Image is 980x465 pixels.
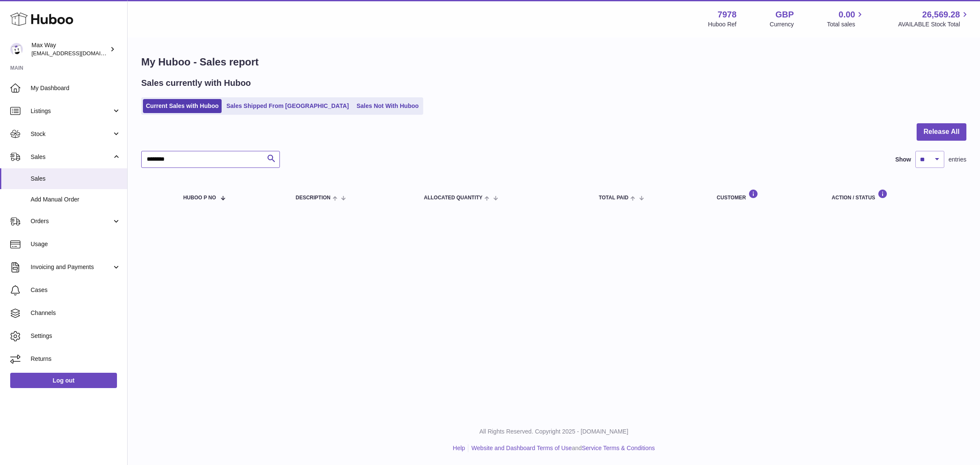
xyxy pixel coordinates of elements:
[296,195,330,201] span: Description
[917,123,966,141] button: Release All
[31,50,125,57] span: [EMAIL_ADDRESS][DOMAIN_NAME]
[31,84,121,92] span: My Dashboard
[949,156,966,164] span: entries
[827,20,865,28] span: Total sales
[775,9,794,20] strong: GBP
[183,195,216,201] span: Huboo P no
[31,217,112,225] span: Orders
[31,153,112,161] span: Sales
[31,263,112,271] span: Invoicing and Payments
[10,373,117,388] a: Log out
[223,99,352,113] a: Sales Shipped From [GEOGRAPHIC_DATA]
[898,20,970,28] span: AVAILABLE Stock Total
[453,445,465,451] a: Help
[708,20,737,28] div: Huboo Ref
[31,286,121,294] span: Cases
[31,240,121,248] span: Usage
[895,156,911,164] label: Show
[898,9,970,28] a: 26,569.28 AVAILABLE Stock Total
[827,9,865,28] a: 0.00 Total sales
[31,41,108,57] div: Max Way
[10,43,23,56] img: Max@LongevityBox.co.uk
[134,428,973,436] p: All Rights Reserved. Copyright 2025 - [DOMAIN_NAME]
[468,444,655,452] li: and
[31,309,121,317] span: Channels
[31,332,121,340] span: Settings
[31,130,112,138] span: Stock
[770,20,794,28] div: Currency
[143,99,222,113] a: Current Sales with Huboo
[141,77,251,89] h2: Sales currently with Huboo
[31,355,121,363] span: Returns
[31,175,121,183] span: Sales
[717,189,815,201] div: Customer
[582,445,655,451] a: Service Terms & Conditions
[31,196,121,204] span: Add Manual Order
[718,9,737,20] strong: 7978
[353,99,422,113] a: Sales Not With Huboo
[832,189,958,201] div: Action / Status
[424,195,483,201] span: ALLOCATED Quantity
[839,9,855,20] span: 0.00
[599,195,629,201] span: Total paid
[141,55,966,69] h1: My Huboo - Sales report
[31,107,112,115] span: Listings
[471,445,572,451] a: Website and Dashboard Terms of Use
[922,9,960,20] span: 26,569.28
